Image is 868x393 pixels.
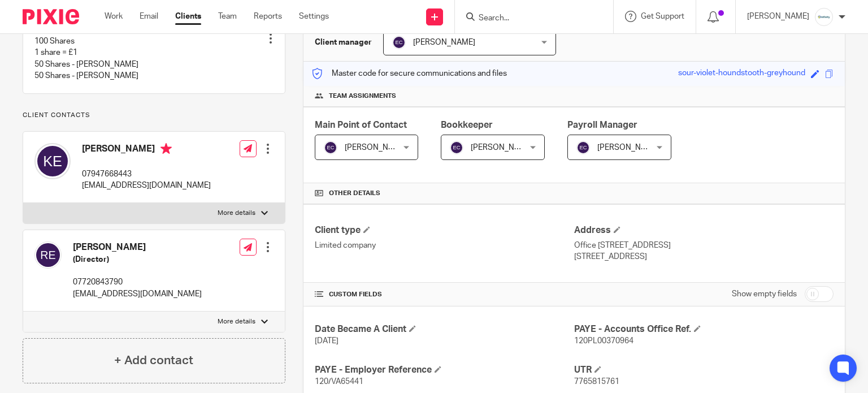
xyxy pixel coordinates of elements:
[175,11,201,22] a: Clients
[218,209,255,218] p: More details
[574,323,834,335] h4: PAYE - Accounts Office Ref.
[641,12,684,20] span: Get Support
[73,288,202,300] p: [EMAIL_ADDRESS][DOMAIN_NAME]
[329,92,396,101] span: Team assignments
[315,323,574,335] h4: Date Became A Client
[567,120,637,129] span: Payroll Manager
[315,120,407,129] span: Main Point of Contact
[597,144,659,152] span: [PERSON_NAME]
[329,189,380,198] span: Other details
[732,288,797,300] label: Show empty fields
[747,11,809,22] p: [PERSON_NAME]
[73,277,202,288] p: 07720843790
[315,224,574,236] h4: Client type
[574,364,834,376] h4: UTR
[392,36,406,49] img: svg%3E
[413,38,475,46] span: [PERSON_NAME]
[73,241,202,253] h4: [PERSON_NAME]
[574,240,834,251] p: Office [STREET_ADDRESS]
[160,143,172,154] i: Primary
[450,141,463,154] img: svg%3E
[315,378,363,386] span: 120/VA65441
[324,141,337,154] img: svg%3E
[140,11,158,22] a: Email
[218,11,237,22] a: Team
[574,378,619,386] span: 7765815761
[299,11,329,22] a: Settings
[315,337,338,345] span: [DATE]
[23,9,79,24] img: Pixie
[312,68,507,79] p: Master code for secure communications and files
[82,180,211,191] p: [EMAIL_ADDRESS][DOMAIN_NAME]
[315,364,574,376] h4: PAYE - Employer Reference
[82,169,211,180] p: 07947668443
[34,241,62,269] img: svg%3E
[315,37,372,48] h3: Client manager
[218,317,255,326] p: More details
[315,240,574,251] p: Limited company
[815,8,833,26] img: Infinity%20Logo%20with%20Whitespace%20.png
[478,14,579,24] input: Search
[254,11,282,22] a: Reports
[34,143,71,179] img: svg%3E
[678,67,805,80] div: sour-violet-houndstooth-greyhound
[82,143,211,157] h4: [PERSON_NAME]
[576,141,590,154] img: svg%3E
[574,337,633,345] span: 120PL00370964
[471,144,533,152] span: [PERSON_NAME]
[345,144,407,152] span: [PERSON_NAME]
[574,224,834,236] h4: Address
[315,290,574,299] h4: CUSTOM FIELDS
[574,251,834,262] p: [STREET_ADDRESS]
[23,111,285,120] p: Client contacts
[441,120,493,129] span: Bookkeeper
[105,11,123,22] a: Work
[114,352,193,369] h4: + Add contact
[73,254,202,265] h5: (Director)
